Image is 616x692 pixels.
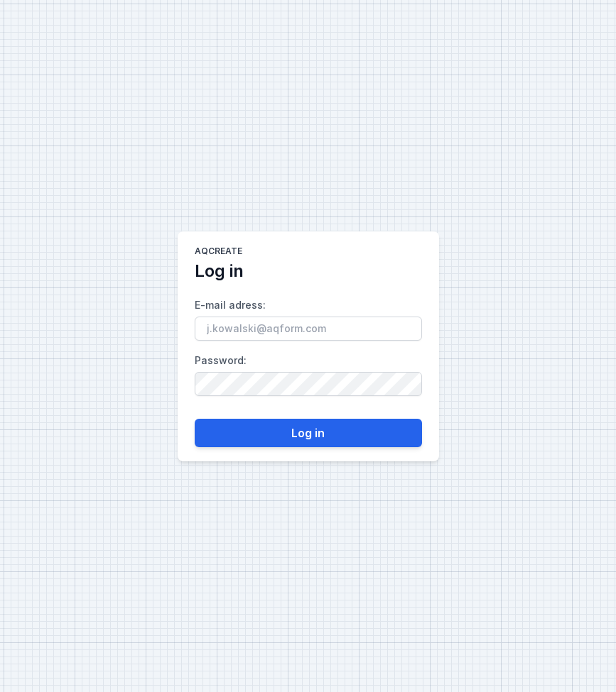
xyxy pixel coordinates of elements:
h2: Log in [195,260,244,282]
label: E-mail adress : [195,294,422,341]
button: Log in [195,419,422,447]
input: E-mail adress: [195,317,422,341]
label: Password : [195,349,422,396]
input: Password: [195,372,422,396]
h1: AQcreate [195,246,242,260]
